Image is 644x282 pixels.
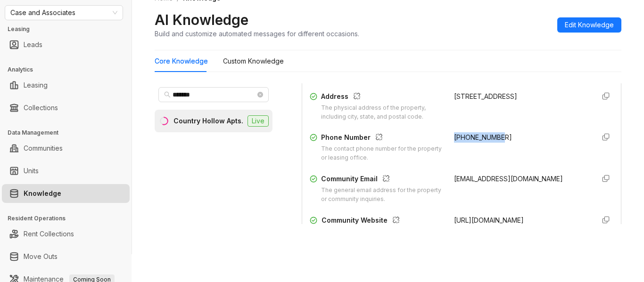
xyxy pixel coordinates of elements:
[321,132,443,145] div: Phone Number
[24,35,42,54] a: Leads
[322,215,443,227] div: Community Website
[24,184,61,203] a: Knowledge
[10,6,117,20] span: Case and Associates
[454,133,512,141] span: [PHONE_NUMBER]
[155,11,248,29] h2: AI Knowledge
[155,56,208,66] div: Core Knowledge
[24,76,48,95] a: Leasing
[2,35,130,54] li: Leads
[164,91,171,98] span: search
[321,104,443,121] div: The physical address of the property, including city, state, and postal code.
[248,115,269,127] span: Live
[2,98,130,117] li: Collections
[321,186,443,204] div: The general email address for the property or community inquiries.
[8,25,132,33] h3: Leasing
[454,175,563,183] span: [EMAIL_ADDRESS][DOMAIN_NAME]
[8,129,132,137] h3: Data Management
[24,247,58,266] a: Move Outs
[2,247,130,266] li: Move Outs
[257,92,263,97] span: close-circle
[565,20,614,30] span: Edit Knowledge
[223,56,284,66] div: Custom Knowledge
[173,116,243,126] div: Country Hollow Apts.
[8,214,132,223] h3: Resident Operations
[24,225,74,243] a: Rent Collections
[454,91,587,102] div: [STREET_ADDRESS]
[321,145,443,162] div: The contact phone number for the property or leasing office.
[321,174,443,186] div: Community Email
[24,161,39,180] a: Units
[557,17,621,32] button: Edit Knowledge
[155,29,359,39] div: Build and customize automated messages for different occasions.
[2,161,130,180] li: Units
[24,98,58,117] a: Collections
[8,65,132,74] h3: Analytics
[321,91,443,104] div: Address
[24,139,63,158] a: Communities
[2,76,130,95] li: Leasing
[454,216,524,224] span: [URL][DOMAIN_NAME]
[2,184,130,203] li: Knowledge
[2,139,130,158] li: Communities
[2,225,130,243] li: Rent Collections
